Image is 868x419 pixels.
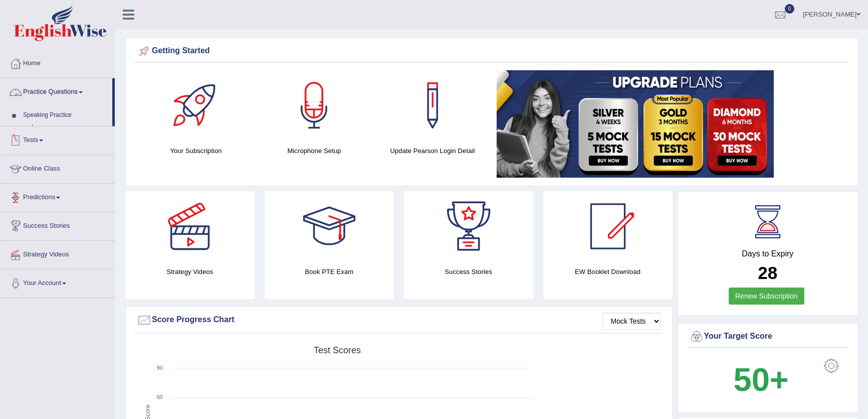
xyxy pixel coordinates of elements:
[758,263,777,283] b: 28
[1,155,115,180] a: Online Class
[19,106,112,124] a: Speaking Practice
[497,70,774,178] img: small5.jpg
[1,78,112,103] a: Practice Questions
[137,313,661,328] div: Score Progress Chart
[1,50,115,75] a: Home
[1,184,115,209] a: Predictions
[1,126,115,152] a: Tests
[785,4,795,14] span: 0
[404,266,533,277] h4: Success Stories
[1,212,115,237] a: Success Stories
[142,146,250,156] h4: Your Subscription
[734,361,789,398] b: 50+
[157,394,163,400] text: 60
[378,146,487,156] h4: Update Pearson Login Detail
[260,146,368,156] h4: Microphone Setup
[689,329,847,344] div: Your Target Score
[157,365,163,371] text: 90
[125,266,255,277] h4: Strategy Videos
[729,288,804,305] a: Renew Subscription
[1,269,115,295] a: Your Account
[314,345,361,355] tspan: Test scores
[689,249,847,258] h4: Days to Expiry
[265,266,394,277] h4: Book PTE Exam
[1,241,115,266] a: Strategy Videos
[137,44,846,59] div: Getting Started
[543,266,673,277] h4: EW Booklet Download
[37,124,112,143] a: Read Aloud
